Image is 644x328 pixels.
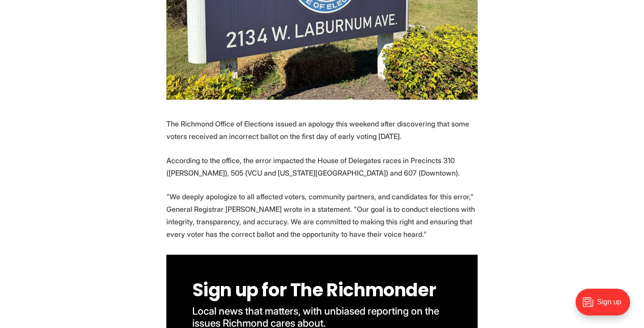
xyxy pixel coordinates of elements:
[166,154,478,179] p: According to the office, the error impacted the House of Delegates races in Precincts 310 ([PERSO...
[568,284,644,328] iframe: portal-trigger
[192,278,436,303] span: Sign up for The Richmonder
[166,190,478,240] p: "We deeply apologize to all affected voters, community partners, and candidates for this error," ...
[166,118,478,143] p: The Richmond Office of Elections issued an apology this weekend after discovering that some voter...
